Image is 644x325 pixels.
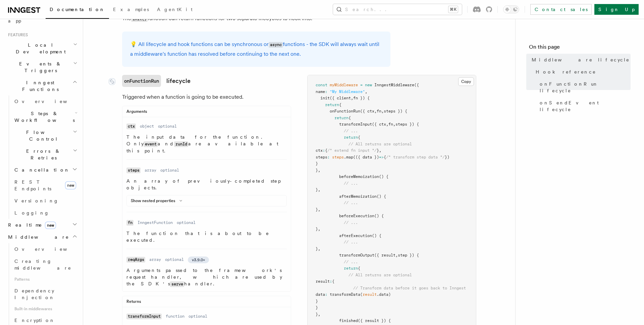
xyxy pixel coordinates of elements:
code: async [269,42,283,48]
code: ctx [126,124,136,129]
span: ({ [414,83,419,87]
span: , [318,246,320,251]
span: { [384,155,386,159]
kbd: ⌘K [448,6,458,13]
a: onSendEvent lifecycle [537,97,631,115]
dd: optional [165,257,184,262]
span: /* transform step data */ [386,155,445,159]
button: Cancellation [12,164,79,176]
span: ({ result }) { [358,318,391,323]
button: Copy [458,77,474,86]
span: fn }) { [353,96,370,100]
span: } [316,312,318,317]
span: ( [360,292,363,297]
span: return [344,266,358,271]
span: result [316,279,330,284]
span: onFunctionRun [330,109,360,113]
span: new [45,222,56,229]
button: Inngest Functions [5,77,79,95]
code: event [144,141,158,147]
span: { [332,279,334,284]
span: step }) { [398,253,419,258]
span: REST Endpoints [14,179,51,191]
code: fn [126,220,133,226]
span: () { [377,194,386,199]
span: ({ result [374,253,395,258]
p: 💡 All lifecycle and hook functions can be synchronous or functions - the SDK will always wait unt... [130,40,382,59]
span: Patterns [12,274,79,285]
span: name [316,89,325,94]
span: onFunctionRun lifecycle [540,81,631,94]
button: Show nested properties [131,198,185,203]
span: // ... [344,181,358,186]
span: Dependency Injection [14,288,55,300]
span: { [358,135,360,140]
span: afterExecution [339,233,372,238]
span: (({ data }) [353,155,379,159]
span: // Transform data before it goes back to Inngest [353,286,466,290]
span: const [316,83,327,87]
span: } [316,305,318,310]
p: The function that is about to be executed. [126,230,287,243]
p: The input data for the function. Only and are available at this point. [126,134,287,154]
span: () { [372,233,381,238]
span: } [316,168,318,173]
span: ({ ctx [372,122,386,127]
code: reqArgs [126,257,145,263]
button: Toggle dark mode [503,5,519,13]
span: Steps & Workflows [12,110,75,124]
span: } [316,299,318,304]
a: Versioning [12,195,79,207]
span: ({ client [330,96,351,100]
button: Events & Triggers [5,58,79,77]
span: Middleware [5,234,69,240]
a: Middleware lifecycle [529,54,631,66]
dd: InngestFunction [138,220,173,225]
span: ({ ctx [360,109,374,113]
a: Dependency Injection [12,285,79,304]
span: return [344,135,358,140]
code: init() [131,16,148,22]
span: Realtime [5,222,56,228]
span: : [325,89,327,94]
dd: array [145,168,156,173]
span: result [363,292,377,297]
span: Overview [14,99,84,104]
span: afterMemoization [339,194,377,199]
button: Flow Control [12,126,79,145]
button: Local Development [5,39,79,58]
dd: array [149,257,161,262]
span: finished [339,318,358,323]
a: Overview [12,243,79,255]
a: Contact sales [530,4,592,15]
span: => [379,155,384,159]
span: InngestMiddleware [374,83,414,87]
a: onFunctionRun lifecycle [537,78,631,97]
span: , [393,122,395,127]
span: }) [445,155,449,159]
a: Examples [109,2,153,18]
span: Cancellation [12,167,70,173]
span: } [316,246,318,251]
span: // ... [344,240,358,244]
span: } [316,187,318,192]
a: AgentKit [153,2,197,18]
span: Hook reference [536,68,596,75]
span: // ... [344,200,358,205]
span: } [316,161,318,166]
span: beforeExecution [339,214,374,218]
span: // All returns are optional [348,142,412,146]
a: Documentation [46,2,109,19]
code: steps [126,168,141,173]
span: // ... [344,129,358,133]
span: , [318,207,320,212]
dd: function [166,314,184,319]
span: // ... [344,260,358,264]
button: Errors & Retries [12,145,79,164]
span: ctx [316,148,323,153]
span: Events & Triggers [5,60,73,74]
span: transformOutput [339,253,374,258]
span: , [318,312,320,317]
p: Arguments passed to the framework's request handler, which are used by the SDK's handler. [126,267,287,287]
span: } [377,148,379,153]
